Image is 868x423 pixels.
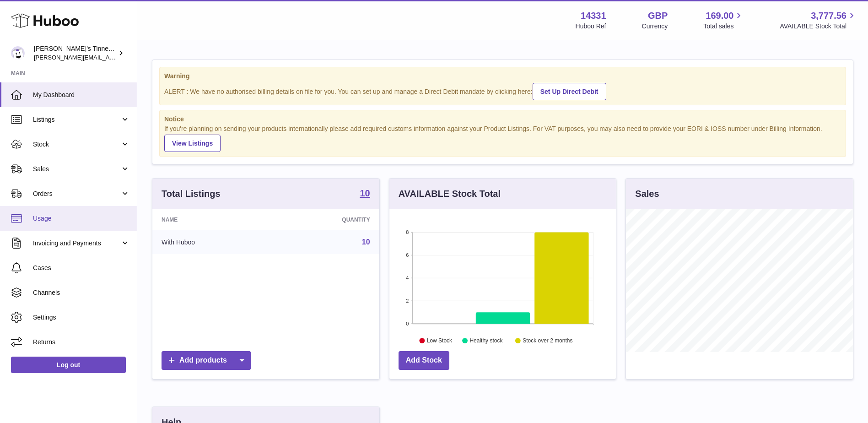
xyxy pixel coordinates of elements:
a: 10 [360,189,370,200]
span: Stock [33,140,120,149]
span: Sales [33,165,120,174]
span: Channels [33,288,130,297]
strong: Warning [164,72,841,81]
a: 10 [362,238,370,246]
text: 8 [406,229,409,235]
a: 169.00 Total sales [703,10,744,31]
span: Cases [33,264,130,272]
h3: Sales [635,188,659,200]
th: Quantity [272,209,379,230]
span: [PERSON_NAME][EMAIL_ADDRESS][PERSON_NAME][DOMAIN_NAME] [34,54,232,61]
span: Usage [33,214,130,223]
span: 169.00 [706,10,733,22]
div: If you're planning on sending your products internationally please add required customs informati... [164,125,841,152]
div: ALERT : We have no authorised billing details on file for you. You can set up and manage a Direct... [164,81,841,100]
img: peter.colbert@hubbo.com [11,46,25,60]
strong: 14331 [581,10,606,22]
h3: Total Listings [162,188,221,200]
a: 3,777.56 AVAILABLE Stock Total [780,10,857,31]
div: Huboo Ref [576,22,606,31]
text: Low Stock [427,338,453,344]
strong: GBP [648,10,668,22]
a: Set Up Direct Debit [533,83,606,100]
span: Returns [33,338,130,347]
strong: 10 [360,189,370,198]
th: Name [152,209,272,230]
a: Log out [11,357,126,373]
text: 2 [406,298,409,304]
span: My Dashboard [33,91,130,99]
a: Add Stock [399,351,449,370]
h3: AVAILABLE Stock Total [399,188,501,200]
text: Stock over 2 months [523,338,572,344]
text: 6 [406,252,409,258]
td: With Huboo [152,230,272,254]
span: Invoicing and Payments [33,239,120,248]
text: 0 [406,321,409,326]
text: Healthy stock [469,338,503,344]
a: View Listings [164,135,221,152]
strong: Notice [164,115,841,124]
text: 4 [406,275,409,281]
span: Orders [33,190,120,198]
a: Add products [162,351,251,370]
div: Currency [642,22,668,31]
span: 3,777.56 [811,10,846,22]
div: [PERSON_NAME]'s Tinned Fish Ltd [34,44,116,62]
span: Total sales [703,22,744,31]
span: AVAILABLE Stock Total [780,22,857,31]
span: Settings [33,313,130,322]
span: Listings [33,115,120,124]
